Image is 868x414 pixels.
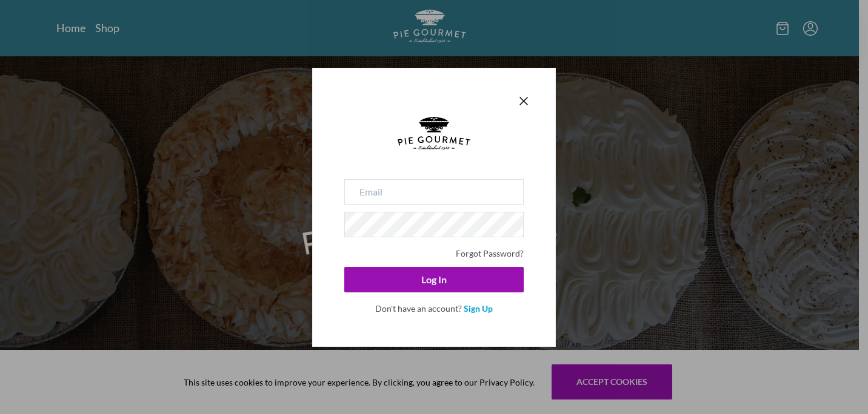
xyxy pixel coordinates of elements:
[464,303,493,314] a: Sign Up
[375,303,462,314] span: Don't have an account?
[344,179,524,205] input: Email
[344,267,524,292] button: Log In
[456,248,524,258] a: Forgot Password?
[516,94,531,108] button: Close panel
